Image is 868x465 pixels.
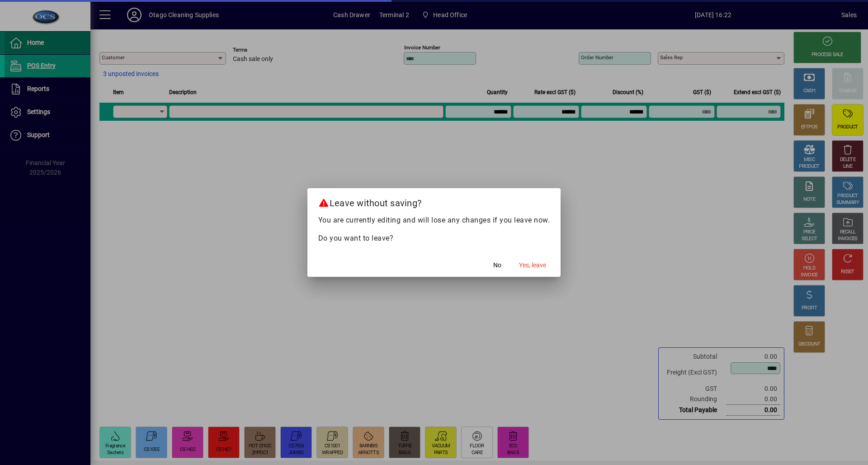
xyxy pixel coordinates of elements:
button: No [483,257,512,273]
span: Yes, leave [519,261,546,270]
span: No [493,261,501,270]
p: Do you want to leave? [318,233,550,244]
button: Yes, leave [515,257,550,273]
p: You are currently editing and will lose any changes if you leave now. [318,215,550,226]
h2: Leave without saving? [307,188,561,214]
